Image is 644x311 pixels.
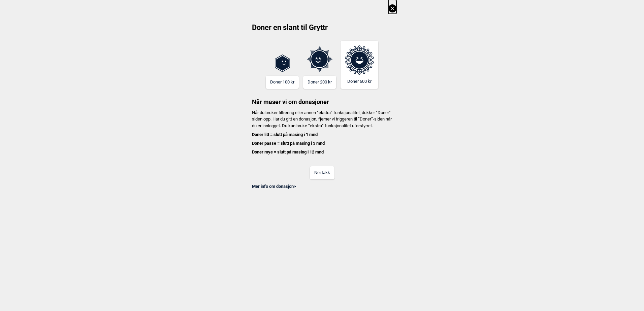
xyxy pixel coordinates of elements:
[252,141,325,146] b: Doner passe = slutt på masing i 3 mnd
[341,41,378,89] button: Doner 600 kr
[248,89,396,106] h3: Når maser vi om donasjoner
[252,132,318,137] b: Doner litt = slutt på masing i 1 mnd
[252,184,296,189] a: Mer info om donasjon>
[248,23,396,37] h2: Doner en slant til Gryttr
[266,76,299,89] button: Doner 100 kr
[252,149,324,154] b: Doner mye = slutt på masing i 12 mnd
[248,109,396,155] p: Når du bruker filtrering eller annen “ekstra” funksjonalitet, dukker “Doner”-siden opp. Har du gi...
[303,76,336,89] button: Doner 200 kr
[310,166,334,179] button: Nei takk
